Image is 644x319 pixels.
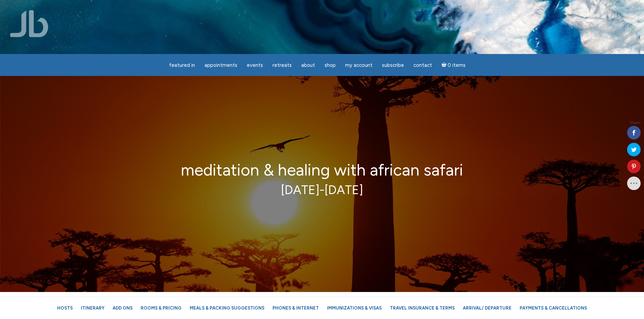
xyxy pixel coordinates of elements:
a: Meals & Packing Suggestions [186,302,268,314]
a: Rooms & Pricing [137,302,185,314]
a: Contact [409,59,436,72]
p: [DATE]-[DATE] [32,182,612,198]
a: About [297,59,319,72]
span: Contact [413,62,432,68]
a: Hosts [54,302,76,314]
span: Shop [325,62,336,68]
span: Subscribe [382,62,404,68]
span: Appointments [205,62,237,68]
a: Phones & Internet [269,302,322,314]
img: Jamie Butler. The Everyday Medium [10,10,48,37]
span: Shares [630,121,641,125]
span: featured in [169,62,195,68]
i: Cart [442,62,448,68]
a: Appointments [200,59,241,72]
a: Payments & Cancellations [516,302,590,314]
span: My Account [345,62,373,68]
a: Arrival/ Departure [459,302,515,314]
a: Shop [320,59,340,72]
a: Retreats [268,59,296,72]
h2: Meditation & Healing with African Safari [32,161,612,179]
a: featured in [165,59,199,72]
a: Cart0 items [437,58,470,72]
span: 0 items [448,63,466,68]
span: Events [247,62,263,68]
span: Retreats [272,62,292,68]
span: About [301,62,315,68]
a: Immunizations & Visas [324,302,385,314]
a: Add Ons [109,302,136,314]
a: Itinerary [77,302,108,314]
a: Events [243,59,267,72]
a: My Account [341,59,377,72]
a: Subscribe [378,59,408,72]
a: Travel Insurance & Terms [386,302,458,314]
